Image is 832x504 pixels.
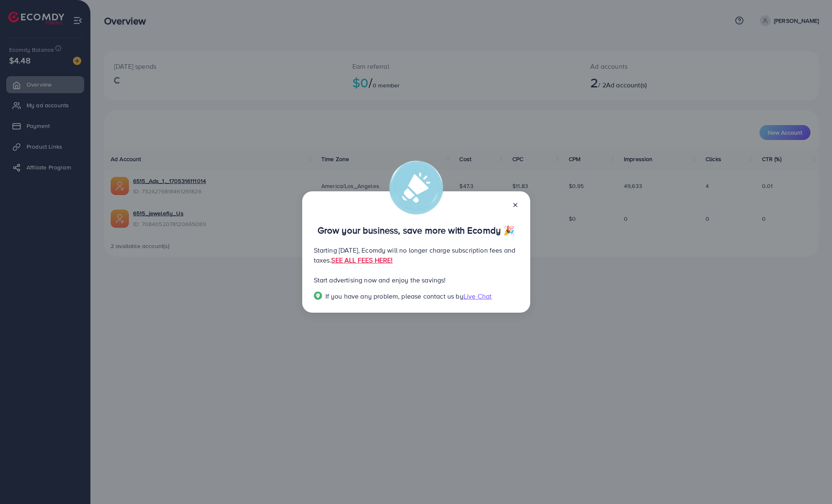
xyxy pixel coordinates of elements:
p: Grow your business, save more with Ecomdy 🎉 [314,225,519,235]
span: If you have any problem, please contact us by [325,292,463,301]
a: SEE ALL FEES HERE! [331,256,393,265]
p: Starting [DATE], Ecomdy will no longer charge subscription fees and taxes. [314,245,519,265]
img: alert [389,161,443,215]
span: Live Chat [463,292,492,301]
img: Popup guide [314,292,322,300]
p: Start advertising now and enjoy the savings! [314,275,519,285]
